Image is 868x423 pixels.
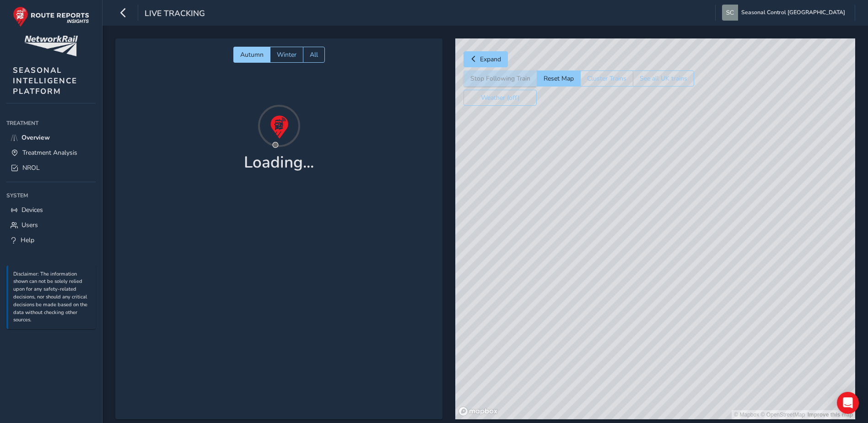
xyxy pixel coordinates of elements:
[240,50,264,59] span: Autumn
[22,163,40,172] span: NROL
[6,217,96,233] a: Users
[277,50,297,59] span: Winter
[21,236,34,244] span: Help
[22,206,43,214] span: Devices
[13,271,91,325] p: Disclaimer: The information shown can not be solely relied upon for any safety-related decisions,...
[837,392,859,414] div: Open Intercom Messenger
[6,233,96,248] a: Help
[24,36,78,56] img: customer logo
[303,47,325,63] button: All
[537,70,580,87] button: Reset Map
[722,5,738,21] img: diamond-layout
[464,51,508,67] button: Expand
[22,148,77,157] span: Treatment Analysis
[6,189,96,202] div: System
[13,6,89,27] img: rr logo
[233,47,270,63] button: Autumn
[270,47,303,63] button: Winter
[244,153,314,172] h1: Loading...
[6,160,96,175] a: NROL
[6,202,96,217] a: Devices
[6,145,96,160] a: Treatment Analysis
[22,133,50,142] span: Overview
[6,130,96,145] a: Overview
[741,5,845,21] span: Seasonal Control [GEOGRAPHIC_DATA]
[22,221,38,229] span: Users
[580,70,633,87] button: Cluster Trains
[310,50,318,59] span: All
[633,70,694,87] button: See all UK trains
[145,8,205,21] span: Live Tracking
[722,5,848,21] button: Seasonal Control [GEOGRAPHIC_DATA]
[480,55,501,64] span: Expand
[6,116,96,130] div: Treatment
[13,65,77,97] span: SEASONAL INTELLIGENCE PLATFORM
[464,90,537,106] button: Weather (off)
